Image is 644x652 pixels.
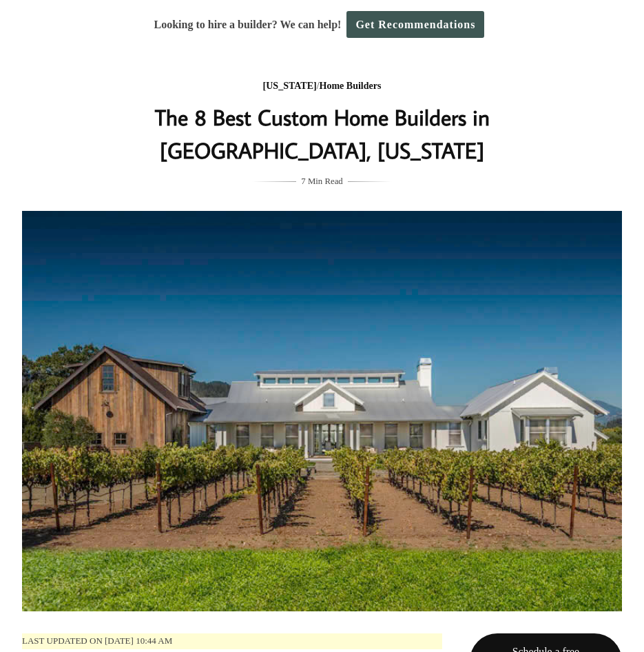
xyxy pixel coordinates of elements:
p: Last updated on [DATE] 10:44 am [22,633,442,649]
a: [US_STATE] [263,81,317,91]
div: / [48,78,597,95]
h1: The 8 Best Custom Home Builders in [GEOGRAPHIC_DATA], [US_STATE] [48,101,597,167]
a: Home Builders [320,81,382,91]
a: Get Recommendations [346,11,484,38]
span: 7 Min Read [301,174,342,189]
